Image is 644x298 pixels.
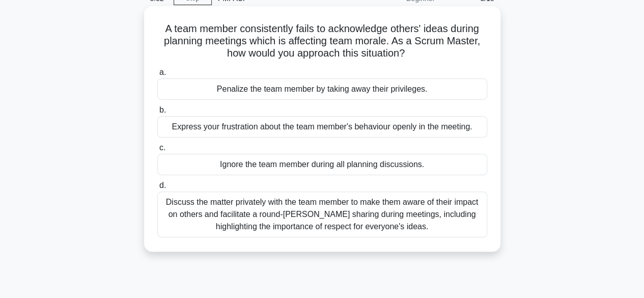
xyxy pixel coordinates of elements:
[156,22,488,60] h5: A team member consistently fails to acknowledge others' ideas during planning meetings which is a...
[157,154,487,175] div: Ignore the team member during all planning discussions.
[157,192,487,237] div: Discuss the matter privately with the team member to make them aware of their impact on others an...
[159,143,165,152] span: c.
[159,68,166,76] span: a.
[159,181,166,189] span: d.
[159,105,166,114] span: b.
[157,78,487,100] div: Penalize the team member by taking away their privileges.
[157,116,487,138] div: Express your frustration about the team member's behaviour openly in the meeting.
